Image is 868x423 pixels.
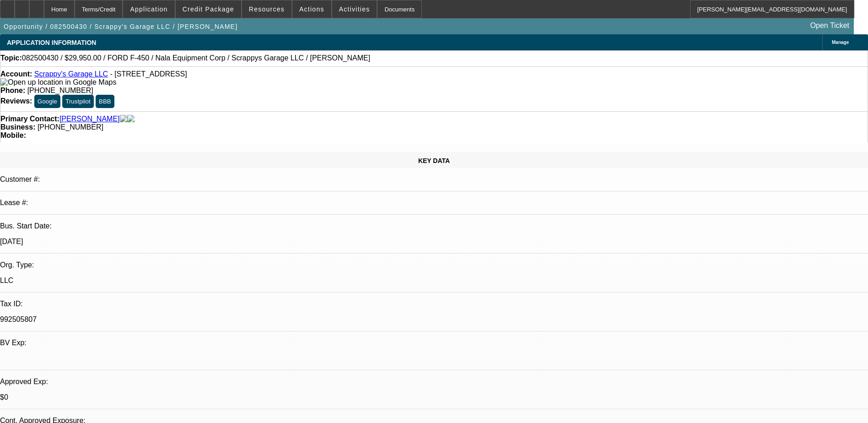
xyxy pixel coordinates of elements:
[299,5,324,13] span: Actions
[249,5,285,13] span: Resources
[418,157,450,164] span: KEY DATA
[0,78,116,87] img: Open up location in Google Maps
[123,0,174,18] button: Application
[332,0,377,18] button: Activities
[0,87,25,94] strong: Phone:
[96,95,114,108] button: BBB
[339,5,370,13] span: Activities
[27,87,93,94] span: [PHONE_NUMBER]
[176,0,241,18] button: Credit Package
[34,95,60,108] button: Google
[4,23,237,30] span: Opportunity / 082500430 / Scrappy's Garage LLC / [PERSON_NAME]
[807,18,853,33] a: Open Ticket
[110,70,187,78] span: - [STREET_ADDRESS]
[34,70,108,78] a: Scrappy's Garage LLC
[0,70,32,78] strong: Account:
[0,115,59,123] strong: Primary Contact:
[0,131,26,139] strong: Mobile:
[183,5,234,13] span: Credit Package
[0,78,116,86] a: View Google Maps
[120,115,127,123] img: facebook-icon.png
[0,123,35,131] strong: Business:
[0,97,32,105] strong: Reviews:
[38,123,103,131] span: [PHONE_NUMBER]
[292,0,331,18] button: Actions
[59,115,120,123] a: [PERSON_NAME]
[832,40,849,45] span: Manage
[22,54,370,62] span: 082500430 / $29,950.00 / FORD F-450 / Nala Equipment Corp / Scrappys Garage LLC / [PERSON_NAME]
[242,0,291,18] button: Resources
[62,95,93,108] button: Trustpilot
[0,54,22,62] strong: Topic:
[127,115,135,123] img: linkedin-icon.png
[130,5,167,13] span: Application
[7,39,96,46] span: APPLICATION INFORMATION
